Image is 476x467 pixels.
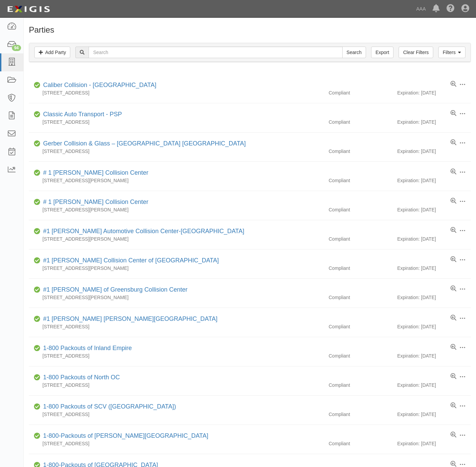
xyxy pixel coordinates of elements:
[451,286,456,292] a: View results summary
[413,2,429,16] a: AAA
[43,403,176,410] a: 1-800 Packouts of SCV ([GEOGRAPHIC_DATA])
[397,323,471,330] div: Expiration: [DATE]
[324,265,397,272] div: Compliant
[43,257,219,264] a: #1 [PERSON_NAME] Collision Center of [GEOGRAPHIC_DATA]
[451,373,456,380] a: View results summary
[397,206,471,213] div: Expiration: [DATE]
[451,169,456,175] a: View results summary
[43,169,148,176] a: # 1 [PERSON_NAME] Collision Center
[324,382,397,388] div: Compliant
[89,47,342,58] input: Search
[324,411,397,418] div: Compliant
[40,227,244,236] div: #1 Cochran Automotive Collision Center-Monroeville
[451,227,456,234] a: View results summary
[397,294,471,301] div: Expiration: [DATE]
[451,256,456,263] a: View results summary
[5,3,52,15] img: logo-5460c22ac91f19d4615b14bd174203de0afe785f0fc80cf4dbbc73dc1793850b.png
[43,228,244,235] a: #1 [PERSON_NAME] Automotive Collision Center-[GEOGRAPHIC_DATA]
[324,294,397,301] div: Compliant
[29,25,471,34] h1: Parties
[29,265,324,272] div: [STREET_ADDRESS][PERSON_NAME]
[29,206,324,213] div: [STREET_ADDRESS][PERSON_NAME]
[324,177,397,184] div: Compliant
[40,81,156,90] div: Caliber Collision - Gainesville
[34,171,40,175] i: Compliant
[40,198,148,207] div: # 1 Cochran Collision Center
[324,323,397,330] div: Compliant
[29,411,324,418] div: [STREET_ADDRESS]
[40,373,120,382] div: 1-800 Packouts of North OC
[29,352,324,359] div: [STREET_ADDRESS]
[324,352,397,359] div: Compliant
[43,198,148,205] a: # 1 [PERSON_NAME] Collision Center
[399,47,433,58] a: Clear Filters
[324,89,397,96] div: Compliant
[397,177,471,184] div: Expiration: [DATE]
[34,229,40,234] i: Compliant
[34,200,40,205] i: Compliant
[397,148,471,155] div: Expiration: [DATE]
[43,345,132,351] a: 1-800 Packouts of Inland Empire
[29,382,324,388] div: [STREET_ADDRESS]
[397,411,471,418] div: Expiration: [DATE]
[29,440,324,447] div: [STREET_ADDRESS]
[397,236,471,242] div: Expiration: [DATE]
[43,374,120,381] a: 1-800 Packouts of North OC
[43,111,122,118] a: Classic Auto Transport - PSP
[40,432,208,440] div: 1-800-Packouts of Beverly Hills
[29,148,324,155] div: [STREET_ADDRESS]
[12,45,21,51] div: 94
[397,352,471,359] div: Expiration: [DATE]
[34,375,40,380] i: Compliant
[43,82,156,88] a: Caliber Collision - [GEOGRAPHIC_DATA]
[451,110,456,117] a: View results summary
[34,258,40,263] i: Compliant
[446,5,455,13] i: Help Center - Complianz
[397,440,471,447] div: Expiration: [DATE]
[40,256,219,265] div: #1 Cochran Collision Center of Greensburg
[29,89,324,96] div: [STREET_ADDRESS]
[34,317,40,322] i: Compliant
[34,83,40,88] i: Compliant
[451,315,456,322] a: View results summary
[324,119,397,125] div: Compliant
[43,315,217,322] a: #1 [PERSON_NAME] [PERSON_NAME][GEOGRAPHIC_DATA]
[43,140,246,147] a: Gerber Collision & Glass – [GEOGRAPHIC_DATA] [GEOGRAPHIC_DATA]
[451,432,456,438] a: View results summary
[451,402,456,409] a: View results summary
[40,286,187,294] div: #1 Cochran of Greensburg Collision Center
[40,402,176,411] div: 1-800 Packouts of SCV (Santa Clarita Valley)
[34,288,40,292] i: Compliant
[29,323,324,330] div: [STREET_ADDRESS]
[29,119,324,125] div: [STREET_ADDRESS]
[29,294,324,301] div: [STREET_ADDRESS][PERSON_NAME]
[34,141,40,146] i: Compliant
[40,315,217,324] div: #1 Cochran Robinson Township
[34,434,40,438] i: Compliant
[43,432,208,439] a: 1-800-Packouts of [PERSON_NAME][GEOGRAPHIC_DATA]
[438,47,465,58] a: Filters
[397,382,471,388] div: Expiration: [DATE]
[29,236,324,242] div: [STREET_ADDRESS][PERSON_NAME]
[40,110,122,119] div: Classic Auto Transport - PSP
[397,265,471,272] div: Expiration: [DATE]
[451,81,456,88] a: View results summary
[34,346,40,351] i: Compliant
[34,112,40,117] i: Compliant
[40,139,246,148] div: Gerber Collision & Glass – Houston Brighton
[371,47,393,58] a: Export
[324,206,397,213] div: Compliant
[342,47,366,58] input: Search
[40,344,132,353] div: 1-800 Packouts of Inland Empire
[397,89,471,96] div: Expiration: [DATE]
[34,404,40,409] i: Compliant
[43,286,187,293] a: #1 [PERSON_NAME] of Greensburg Collision Center
[324,148,397,155] div: Compliant
[451,139,456,146] a: View results summary
[451,344,456,351] a: View results summary
[29,177,324,184] div: [STREET_ADDRESS][PERSON_NAME]
[324,236,397,242] div: Compliant
[34,47,70,58] a: Add Party
[397,119,471,125] div: Expiration: [DATE]
[40,169,148,177] div: # 1 Cochran Collision Center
